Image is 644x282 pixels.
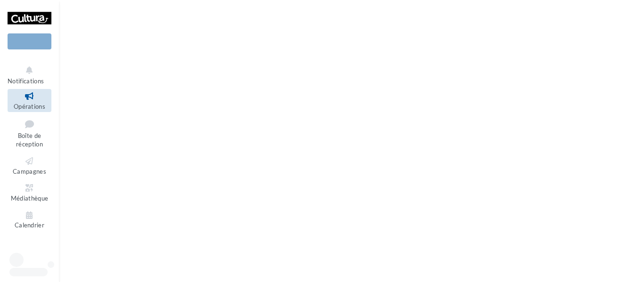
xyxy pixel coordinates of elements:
a: Médiathèque [8,181,51,204]
span: Médiathèque [11,194,49,202]
span: Notifications [8,77,44,85]
a: Campagnes [8,154,51,177]
a: Calendrier [8,208,51,231]
a: Boîte de réception [8,116,51,150]
span: Opérations [14,103,45,110]
span: Campagnes [13,168,46,175]
div: Nouvelle campagne [8,33,51,49]
span: Calendrier [15,222,44,229]
a: Opérations [8,89,51,112]
span: Boîte de réception [16,132,43,148]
